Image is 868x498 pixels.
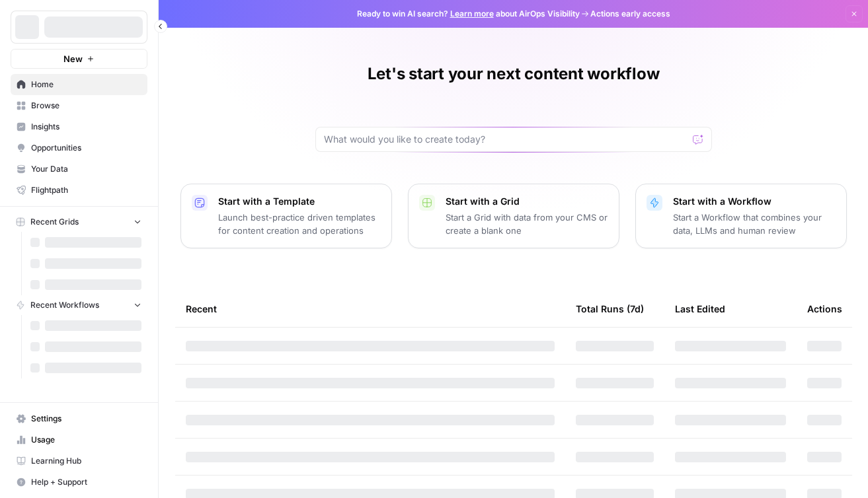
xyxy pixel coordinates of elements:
span: Browse [31,100,141,112]
span: Help + Support [31,476,141,488]
div: Last Edited [675,291,725,327]
span: Settings [31,413,141,425]
span: Home [31,79,141,90]
a: Flightpath [11,180,147,201]
span: Learning Hub [31,455,141,467]
div: Actions [807,291,842,327]
button: Recent Grids [11,212,147,232]
a: Home [11,74,147,95]
button: Help + Support [11,472,147,493]
span: Actions early access [590,8,670,20]
p: Launch best-practice driven templates for content creation and operations [218,211,381,237]
span: Usage [31,434,141,446]
p: Start a Grid with data from your CMS or create a blank one [446,211,608,237]
button: Start with a GridStart a Grid with data from your CMS or create a blank one [408,184,619,248]
a: Settings [11,408,147,429]
h1: Let's start your next content workflow [368,63,660,85]
p: Start with a Workflow [673,195,836,208]
span: Your Data [31,163,141,175]
span: Opportunities [31,142,141,154]
a: Learning Hub [11,450,147,472]
span: Recent Workflows [30,299,99,311]
a: Learn more [450,9,494,18]
a: Usage [11,429,147,450]
span: Flightpath [31,184,141,196]
a: Insights [11,116,147,137]
p: Start a Workflow that combines your data, LLMs and human review [673,211,836,237]
span: Insights [31,121,141,133]
span: New [63,52,83,65]
button: Start with a TemplateLaunch best-practice driven templates for content creation and operations [180,184,392,248]
p: Start with a Template [218,195,381,208]
div: Recent [186,291,555,327]
span: Ready to win AI search? about AirOps Visibility [357,8,580,20]
button: Start with a WorkflowStart a Workflow that combines your data, LLMs and human review [635,184,847,248]
p: Start with a Grid [446,195,608,208]
button: Recent Workflows [11,295,147,315]
button: New [11,49,147,69]
a: Opportunities [11,137,147,159]
div: Total Runs (7d) [576,291,644,327]
a: Your Data [11,159,147,180]
a: Browse [11,95,147,116]
span: Recent Grids [30,216,79,228]
input: What would you like to create today? [324,133,688,146]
